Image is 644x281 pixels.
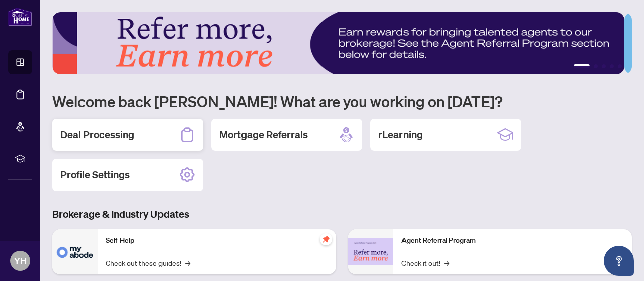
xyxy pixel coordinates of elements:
[401,257,449,268] a: Check it out!→
[52,91,632,111] h1: Welcome back [PERSON_NAME]! What are you working on [DATE]?
[52,207,632,221] h3: Brokerage & Industry Updates
[106,235,328,246] p: Self-Help
[602,64,606,68] button: 3
[60,168,130,182] h2: Profile Settings
[219,128,308,142] h2: Mortgage Referrals
[610,64,614,68] button: 4
[320,233,332,245] span: pushpin
[594,64,598,68] button: 2
[574,64,590,68] button: 1
[604,246,634,276] button: Open asap
[14,254,27,268] span: YH
[378,128,423,142] h2: rLearning
[185,257,190,268] span: →
[348,238,393,265] img: Agent Referral Program
[401,235,624,246] p: Agent Referral Program
[618,64,622,68] button: 5
[106,257,190,268] a: Check out these guides!→
[60,128,134,142] h2: Deal Processing
[52,12,624,74] img: Slide 0
[8,8,32,26] img: logo
[444,257,449,268] span: →
[52,229,98,274] img: Self-Help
